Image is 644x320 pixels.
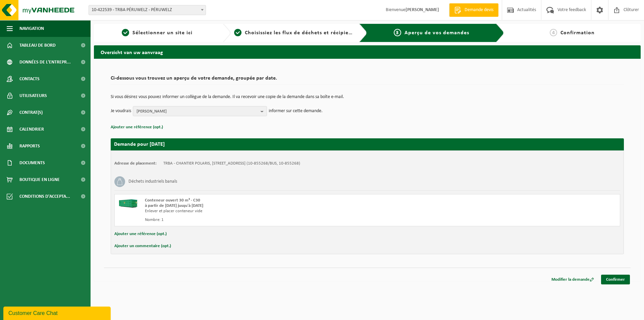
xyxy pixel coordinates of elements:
[19,20,44,37] span: Navigation
[19,138,40,154] span: Rapports
[111,76,624,85] h2: Ci-dessous vous trouvez un aperçu de votre demande, groupée par date.
[3,305,112,320] iframe: chat widget
[19,54,71,71] span: Données de l'entrepr...
[111,95,624,99] p: Si vous désirez vous pouvez informer un collègue de la demande. Il va recevoir une copie de la de...
[405,30,469,36] span: Aperçu de vos demandes
[560,30,595,36] span: Confirmation
[550,29,557,36] span: 4
[114,161,157,166] strong: Adresse de placement:
[463,7,495,13] span: Demande devis
[19,188,70,205] span: Conditions d'accepta...
[19,154,45,171] span: Documents
[89,5,206,15] span: 10-422539 - TRBA PÉRUWELZ - PÉRUWELZ
[449,3,498,17] a: Demande devis
[234,29,241,36] span: 2
[114,230,167,238] button: Ajouter une référence (opt.)
[132,30,193,36] span: Sélectionner un site ici
[111,123,163,132] button: Ajouter une référence (opt.)
[111,106,131,116] p: Je voudrais
[145,209,394,214] div: Enlever et placer conteneur vide
[19,71,40,87] span: Contacts
[114,142,165,147] strong: Demande pour [DATE]
[137,106,258,117] span: [PERSON_NAME]
[19,37,56,54] span: Tableau de bord
[145,198,200,202] span: Conteneur ouvert 30 m³ - C30
[118,198,138,208] img: HK-XC-30-GN-00.png
[19,121,44,138] span: Calendrier
[94,45,641,58] h2: Overzicht van uw aanvraag
[19,87,47,104] span: Utilisateurs
[546,275,599,284] a: Modifier la demande
[19,104,43,121] span: Contrat(s)
[269,106,323,116] p: informer sur cette demande.
[19,171,60,188] span: Boutique en ligne
[133,106,267,116] button: [PERSON_NAME]
[89,5,206,15] span: 10-422539 - TRBA PÉRUWELZ - PÉRUWELZ
[601,275,630,284] a: Confirmer
[145,203,203,208] strong: à partir de [DATE] jusqu'à [DATE]
[122,29,129,36] span: 1
[394,29,401,36] span: 3
[128,176,177,187] h3: Déchets industriels banals
[406,7,439,12] strong: [PERSON_NAME]
[245,30,357,36] span: Choisissiez les flux de déchets et récipients
[163,161,300,166] td: TRBA - CHANTIER POLARIS, [STREET_ADDRESS] (10-855268/BUS, 10-855268)
[234,29,354,37] a: 2Choisissiez les flux de déchets et récipients
[145,217,394,223] div: Nombre: 1
[97,29,217,37] a: 1Sélectionner un site ici
[114,242,171,250] button: Ajouter un commentaire (opt.)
